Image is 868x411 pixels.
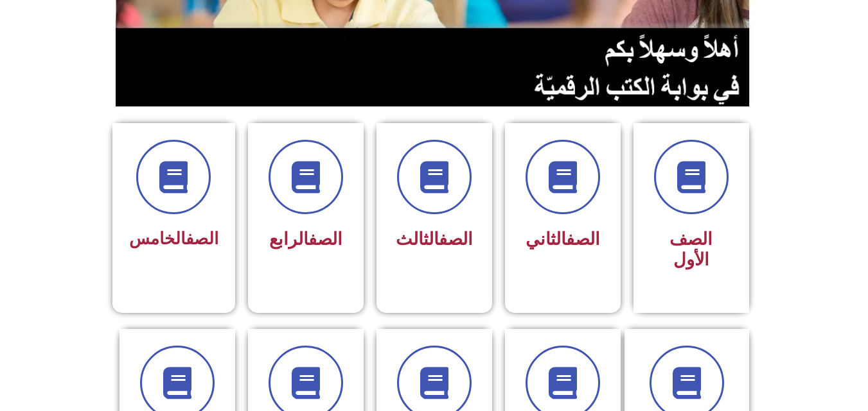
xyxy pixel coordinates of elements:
span: الثالث [396,229,473,249]
a: الصف [308,229,342,249]
a: الصف [439,229,473,249]
a: الصف [566,229,600,249]
span: الخامس [129,229,218,248]
span: الصف الأول [669,229,713,270]
span: الرابع [269,229,342,249]
a: الصف [186,229,218,248]
span: الثاني [526,229,600,249]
